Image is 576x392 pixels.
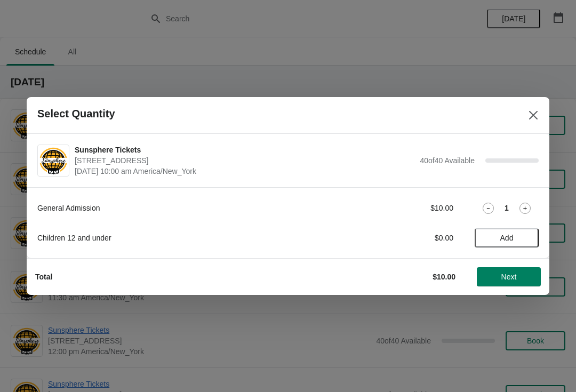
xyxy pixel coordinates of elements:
[75,155,414,166] span: [STREET_ADDRESS]
[500,234,514,242] span: Add
[35,273,52,281] strong: Total
[355,233,453,243] div: $0.00
[477,267,541,286] button: Next
[75,166,414,177] span: [DATE] 10:00 am America/New_York
[37,233,333,243] div: Children 12 and under
[501,273,517,281] span: Next
[420,156,475,165] span: 40 of 40 Available
[433,273,455,281] strong: $10.00
[505,203,509,213] strong: 1
[75,145,414,155] span: Sunsphere Tickets
[524,106,543,125] button: Close
[475,228,539,247] button: Add
[37,203,333,213] div: General Admission
[37,108,115,120] h2: Select Quantity
[38,146,69,175] img: Sunsphere Tickets | 810 Clinch Avenue, Knoxville, TN, USA | August 27 | 10:00 am America/New_York
[355,203,453,213] div: $10.00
